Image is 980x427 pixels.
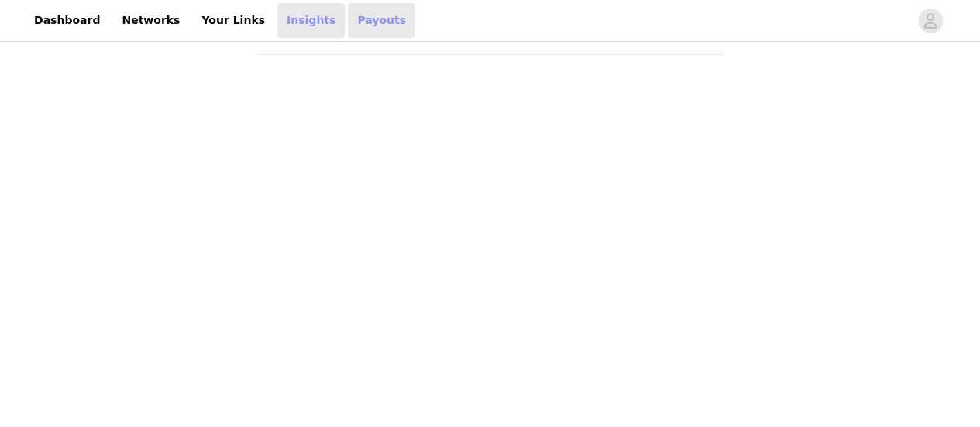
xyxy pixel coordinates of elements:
div: avatar [923,9,937,33]
a: Payouts [348,3,415,38]
a: Networks [112,3,189,38]
a: Insights [277,3,345,38]
a: Dashboard [25,3,109,38]
a: Your Links [192,3,274,38]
